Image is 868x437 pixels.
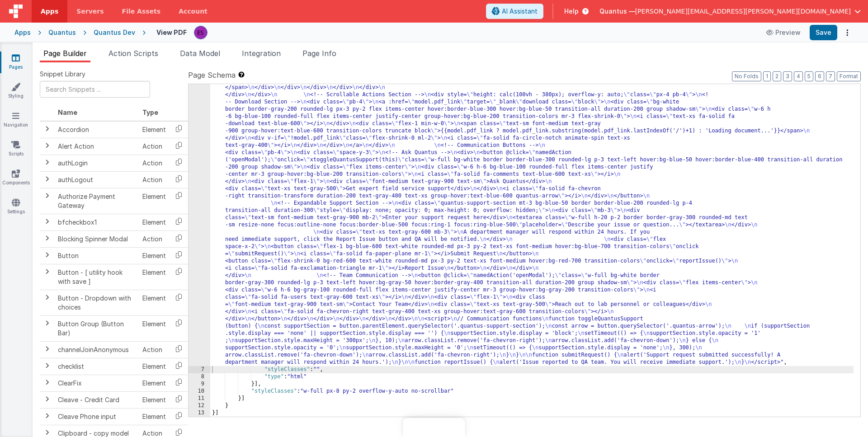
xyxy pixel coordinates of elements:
td: Element [139,121,170,138]
td: Button - [ utility hook with save ] [54,264,139,290]
span: Data Model [180,49,220,58]
td: Button Group (Button Bar) [54,315,139,341]
button: Options [841,26,854,39]
div: 12 [189,402,210,409]
img: 2445f8d87038429357ee99e9bdfcd63a [194,26,207,39]
span: Name [58,108,77,116]
td: authLogout [54,171,139,188]
span: Help [564,7,579,16]
div: Quantus [48,28,76,37]
td: bfcheckbox1 [54,214,139,230]
button: 1 [763,71,771,81]
span: Integration [242,49,281,58]
td: Blocking Spinner Modal [54,230,139,247]
td: Action [139,171,170,188]
td: Element [139,290,170,315]
button: Save [810,25,837,40]
iframe: Marker.io feedback button [403,418,465,437]
td: Accordion [54,121,139,138]
td: Element [139,214,170,230]
button: 4 [794,71,803,81]
input: Search Snippets ... [40,81,150,98]
td: Action [139,230,170,247]
span: Page Schema [188,70,236,80]
td: Element [139,358,170,375]
div: Quantus Dev [94,28,135,37]
button: 7 [826,71,835,81]
td: Element [139,247,170,264]
td: Element [139,408,170,425]
td: Cleave Phone input [54,408,139,425]
span: [PERSON_NAME][EMAIL_ADDRESS][PERSON_NAME][DOMAIN_NAME] [635,7,851,16]
button: Format [837,71,861,81]
td: Action [139,341,170,358]
button: 3 [783,71,792,81]
div: 13 [189,409,210,417]
button: No Folds [732,71,761,81]
span: Page Builder [43,49,87,58]
td: checklist [54,358,139,375]
td: channelJoinAnonymous [54,341,139,358]
div: 9 [189,381,210,388]
div: 11 [189,395,210,402]
span: Page Info [302,49,336,58]
span: AI Assistant [502,7,538,16]
h4: View PDF [156,29,187,36]
div: 8 [189,373,210,381]
td: Button - Dropdown with choices [54,290,139,315]
span: Servers [76,7,104,16]
td: Element [139,375,170,391]
span: Apps [41,7,58,16]
button: Preview [761,25,806,40]
button: 2 [773,71,781,81]
td: authLogin [54,155,139,171]
div: 10 [189,388,210,395]
td: Action [139,155,170,171]
td: Element [139,391,170,408]
button: 6 [815,71,824,81]
span: Action Scripts [108,49,158,58]
button: Quantus — [PERSON_NAME][EMAIL_ADDRESS][PERSON_NAME][DOMAIN_NAME] [599,7,861,16]
span: Snippet Library [40,70,85,79]
td: Button [54,247,139,264]
span: Type [142,108,158,116]
td: Cleave - Credit Card [54,391,139,408]
td: Action [139,138,170,155]
td: Element [139,188,170,214]
td: Authorize Payment Gateway [54,188,139,214]
span: File Assets [122,7,161,16]
div: 7 [189,366,210,373]
td: Element [139,264,170,290]
button: AI Assistant [486,4,543,19]
div: Apps [14,28,31,37]
button: 5 [805,71,813,81]
td: ClearFix [54,375,139,391]
span: Quantus — [599,7,635,16]
td: Alert Action [54,138,139,155]
td: Element [139,315,170,341]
